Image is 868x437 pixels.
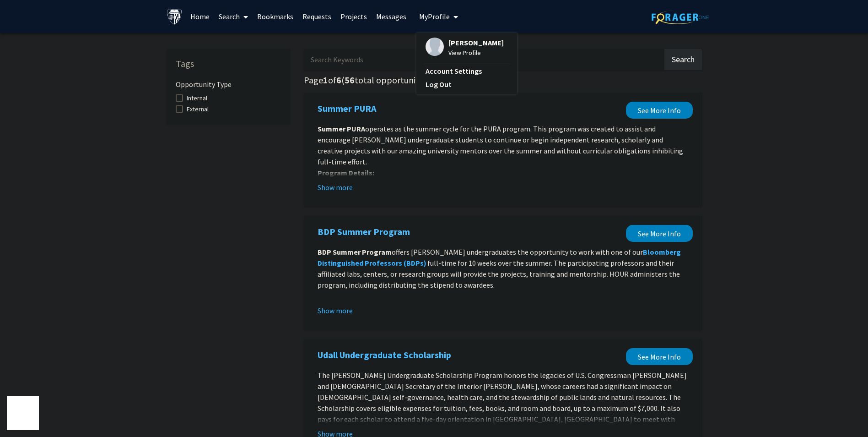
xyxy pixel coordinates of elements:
h5: Page of ( total opportunities results) [304,75,702,86]
span: View Profile [448,48,504,58]
span: 6 [336,74,341,86]
iframe: Chat [7,396,39,430]
p: offers [PERSON_NAME] undergraduates the opportunity to work with one of our full-time for 10 week... [318,246,688,290]
span: 1 [323,74,328,86]
a: Requests [298,0,336,33]
span: External [187,104,209,115]
div: Profile Picture[PERSON_NAME]View Profile [426,38,504,58]
span: operates as the summer cycle for the PURA program. This program was created to assist and encoura... [318,124,683,166]
a: Messages [372,0,411,33]
h6: Opportunity Type [176,73,281,89]
a: Opens in a new tab [318,348,451,362]
img: ForagerOne Logo [652,10,709,24]
a: Projects [336,0,372,33]
span: 56 [345,74,355,86]
a: Home [186,0,214,33]
span: My Profile [419,12,450,21]
strong: Program Details: [318,168,374,177]
a: Account Settings [426,66,508,76]
strong: BDP Summer Program [318,247,392,257]
a: Log Out [426,79,508,90]
a: Search [214,0,253,33]
a: Opens in a new tab [318,102,376,115]
a: Opens in a new tab [626,348,693,365]
strong: Summer PURA [318,124,365,133]
img: Profile Picture [426,38,444,56]
a: Bookmarks [253,0,298,33]
button: Show more [318,305,353,316]
span: [PERSON_NAME] [448,38,504,48]
a: Opens in a new tab [626,102,693,119]
span: Internal [187,93,207,104]
button: Show more [318,182,353,193]
button: Search [664,49,702,70]
a: Opens in a new tab [626,225,693,242]
a: Opens in a new tab [318,225,410,239]
input: Search Keywords [304,49,663,70]
img: Johns Hopkins University Logo [167,9,183,25]
h5: Tags [176,58,281,69]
